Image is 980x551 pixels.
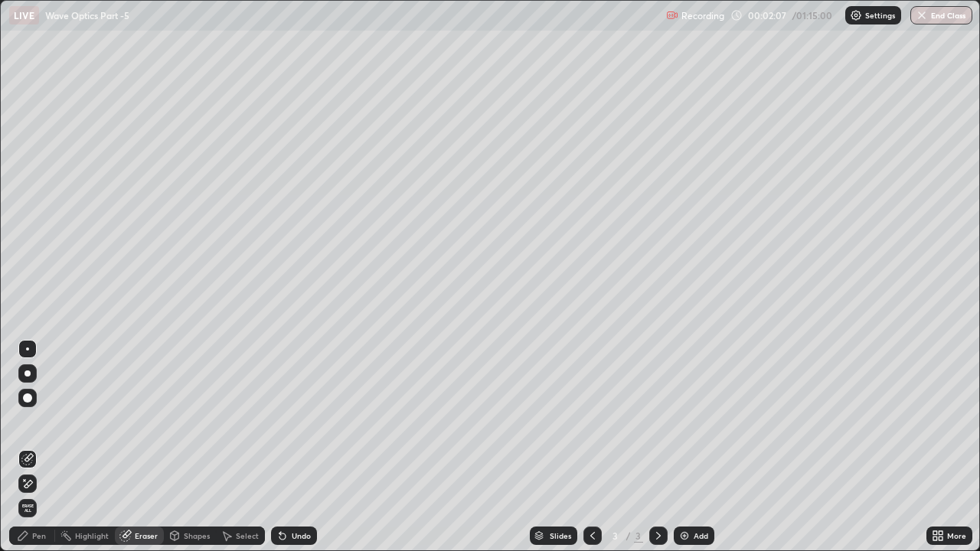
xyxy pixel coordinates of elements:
div: Add [694,532,708,540]
div: Shapes [184,532,210,540]
div: Slides [550,532,571,540]
div: Highlight [75,532,109,540]
div: / [626,531,631,540]
div: Undo [292,532,311,540]
img: end-class-cross [916,9,928,21]
div: More [947,532,966,540]
img: class-settings-icons [850,9,862,21]
p: Settings [865,11,895,19]
img: add-slide-button [678,530,691,542]
div: 3 [608,531,623,540]
div: Eraser [135,532,158,540]
div: 3 [634,529,643,543]
p: Wave Optics Part -5 [45,9,129,21]
p: Recording [681,10,724,21]
span: Erase all [19,504,36,513]
div: Pen [32,532,46,540]
img: recording.375f2c34.svg [666,9,678,21]
p: LIVE [14,9,34,21]
button: End Class [910,6,972,24]
div: Select [236,532,259,540]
